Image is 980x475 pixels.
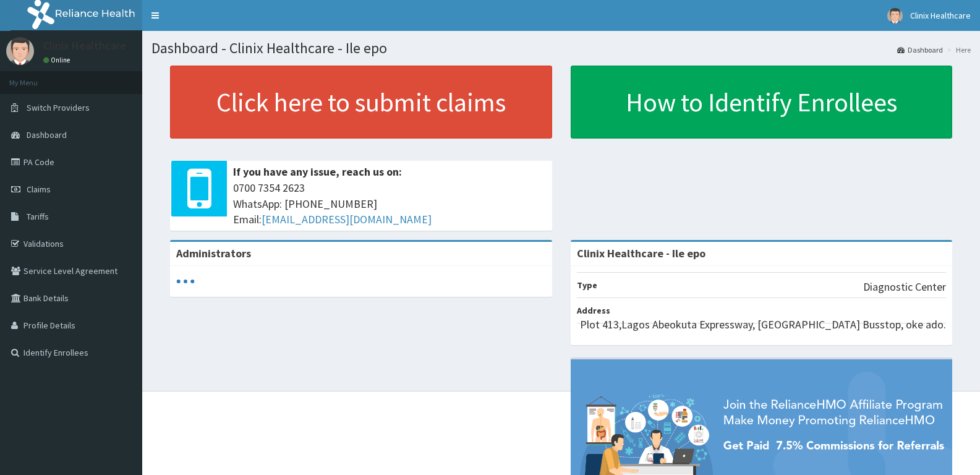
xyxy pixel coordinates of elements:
p: Plot 413,Lagos Abeokuta Expressway, [GEOGRAPHIC_DATA] Busstop, oke ado. [580,317,946,333]
li: Here [944,45,971,55]
span: Claims [27,184,51,195]
strong: Clinix Healthcare - Ile epo [577,246,705,260]
span: Tariffs [27,211,49,222]
b: Administrators [176,246,251,260]
svg: audio-loading [176,272,195,291]
a: Click here to submit claims [170,66,552,139]
a: [EMAIL_ADDRESS][DOMAIN_NAME] [262,212,432,226]
img: User Image [887,8,903,24]
p: Diagnostic Center [863,279,946,295]
span: Clinix Healthcare [910,10,971,21]
span: Dashboard [27,129,67,140]
p: Clinix Healthcare [43,40,126,51]
b: Type [577,280,597,291]
b: If you have any issue, reach us on: [233,165,402,179]
h1: Dashboard - Clinix Healthcare - Ile epo [151,40,971,56]
a: Online [43,56,73,64]
span: Switch Providers [27,102,90,113]
a: Dashboard [897,45,943,55]
a: How to Identify Enrollees [571,66,953,139]
b: Address [577,305,610,316]
img: User Image [6,37,34,65]
span: 0700 7354 2623 WhatsApp: [PHONE_NUMBER] Email: [233,180,546,228]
